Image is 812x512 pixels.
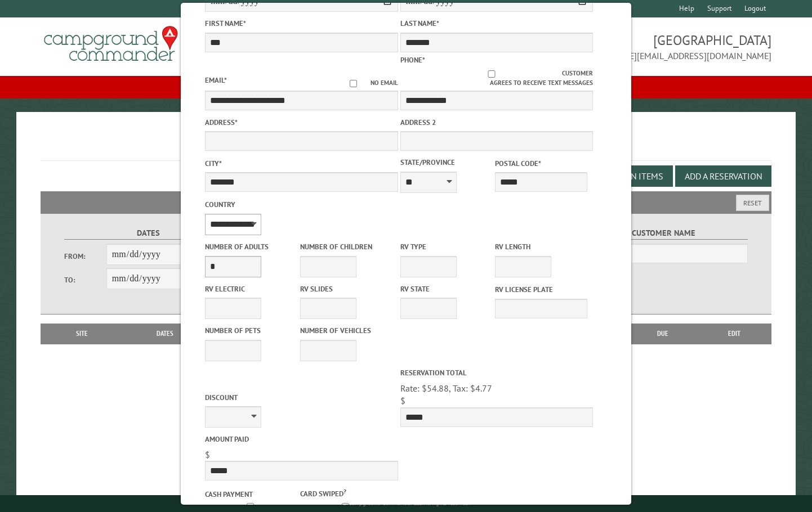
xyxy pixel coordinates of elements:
th: Due [628,324,697,344]
label: RV License Plate [495,284,587,295]
small: © Campground Commander LLC. All rights reserved. [342,500,470,507]
label: RV Electric [205,284,297,294]
h2: Filters [41,191,771,213]
label: Address 2 [400,117,593,128]
label: Amount paid [205,434,398,444]
label: Email [205,75,227,85]
label: Phone [400,55,425,65]
label: Dates [64,227,233,240]
label: Customer agrees to receive text messages [400,69,593,88]
label: Number of Pets [205,325,297,336]
img: Campground Commander [41,22,181,66]
label: Customer Name [579,227,748,240]
input: Customer agrees to receive text messages [421,70,563,78]
label: Cash payment [205,489,297,500]
label: Address [205,117,398,128]
label: Postal Code [495,158,587,169]
label: First Name [205,18,398,29]
label: To: [64,275,106,285]
span: $ [400,395,405,406]
th: Edit [697,324,771,344]
th: Site [46,324,118,344]
label: Card swiped [300,487,392,499]
input: No email [336,80,371,87]
label: From: [64,251,106,262]
th: Dates [118,324,212,344]
label: Number of Vehicles [300,325,392,336]
label: State/Province [400,157,493,168]
label: Country [205,199,398,210]
label: Number of Adults [205,241,297,252]
label: No email [336,78,398,88]
label: Number of Children [300,241,392,252]
span: Rate: $54.88, Tax: $4.77 [400,383,492,394]
label: RV Type [400,241,493,252]
label: City [205,158,398,169]
button: Reset [736,195,769,211]
a: ? [343,487,346,495]
label: Last Name [400,18,593,29]
label: RV Length [495,241,587,252]
span: $ [205,449,210,460]
label: Reservation Total [400,367,593,378]
h1: Reservations [41,130,771,161]
label: RV State [400,284,493,294]
label: RV Slides [300,284,392,294]
label: Discount [205,392,398,403]
button: Add a Reservation [675,165,771,187]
